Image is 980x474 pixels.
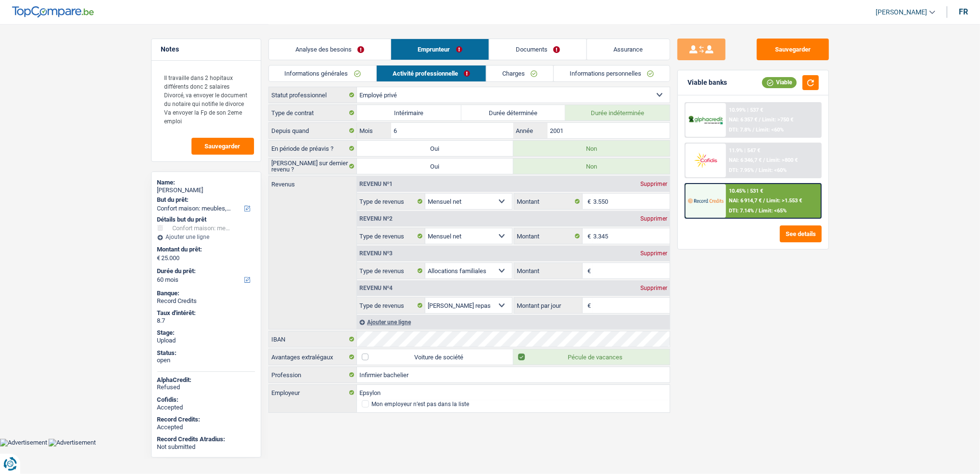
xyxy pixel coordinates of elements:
[763,157,765,163] span: /
[729,127,751,133] span: DTI: 7.8%
[157,216,255,224] div: Détails but du prêt
[157,267,253,275] label: Durée du prêt:
[514,228,583,244] label: Montant
[868,4,935,20] a: [PERSON_NAME]
[461,105,566,120] label: Durée déterminée
[191,138,254,155] button: Sauvegarder
[357,216,395,222] div: Revenu nº2
[729,167,754,173] span: DTI: 7.95%
[729,107,763,113] div: 10.99% | 537 €
[157,329,255,337] div: Stage:
[357,228,425,244] label: Type de revenus
[161,45,251,53] h5: Notes
[269,123,357,138] label: Depuis quand
[157,246,253,253] label: Montant du prêt:
[729,208,754,214] span: DTI: 7.14%
[269,87,357,103] label: Statut professionnel
[565,105,670,120] label: Durée indéterminée
[269,141,357,156] label: En période de préavis ?
[638,250,670,256] div: Supprimer
[157,196,253,204] label: But du prêt:
[157,423,255,431] div: Accepted
[513,123,547,138] label: Année
[759,117,761,123] span: /
[157,309,255,317] div: Taux d'intérêt:
[377,66,486,81] a: Activité professionnelle
[757,39,829,60] button: Sauvegarder
[157,356,255,364] div: open
[547,123,669,138] input: AAAA
[269,176,356,187] label: Revenus
[583,228,593,244] span: €
[357,349,513,365] label: Voiture de société
[157,290,255,297] div: Banque:
[357,263,425,278] label: Type de revenus
[269,367,357,382] label: Profession
[514,194,583,209] label: Montant
[766,157,798,163] span: Limit: >800 €
[638,216,670,222] div: Supprimer
[205,143,241,149] span: Sauvegarder
[513,349,670,365] label: Pécule de vacances
[357,141,513,156] label: Oui
[780,225,822,242] button: See details
[762,117,793,123] span: Limit: >750 €
[583,263,593,278] span: €
[729,197,762,204] span: NAI: 6 914,7 €
[763,197,765,204] span: /
[513,158,670,174] label: Non
[357,285,395,291] div: Revenu nº4
[391,123,513,138] input: MM
[759,208,787,214] span: Limit: <65%
[513,141,670,156] label: Non
[357,315,670,329] div: Ajouter une ligne
[688,115,724,126] img: AlphaCredit
[729,157,762,163] span: NAI: 6 346,7 €
[157,297,255,305] div: Record Credits
[157,317,255,325] div: 8.7
[688,192,724,210] img: Record Credits
[157,349,255,357] div: Status:
[489,39,587,60] a: Documents
[391,39,489,60] a: Emprunteur
[759,167,787,173] span: Limit: <60%
[269,158,357,174] label: [PERSON_NAME] sur dernier revenu ?
[157,404,255,411] div: Accepted
[729,188,763,194] div: 10.45% | 531 €
[157,337,255,344] div: Upload
[157,186,255,194] div: [PERSON_NAME]
[157,179,255,186] div: Name:
[269,331,357,347] label: IBAN
[638,181,670,187] div: Supprimer
[157,383,255,391] div: Refused
[269,349,357,365] label: Avantages extralégaux
[157,396,255,404] div: Cofidis:
[583,298,593,313] span: €
[514,263,583,278] label: Montant
[12,6,94,18] img: TopCompare Logo
[687,79,727,87] div: Viable banks
[587,39,670,60] a: Assurance
[583,194,593,209] span: €
[157,416,255,423] div: Record Credits:
[638,285,670,291] div: Supprimer
[755,167,757,173] span: /
[766,197,802,204] span: Limit: >1.553 €
[357,250,395,256] div: Revenu nº3
[269,385,357,400] label: Employeur
[357,123,391,138] label: Mois
[729,147,760,154] div: 11.9% | 547 €
[752,127,754,133] span: /
[959,7,968,16] div: fr
[357,385,670,400] input: Cherchez votre employeur
[269,66,377,81] a: Informations générales
[514,298,583,313] label: Montant par jour
[357,181,395,187] div: Revenu nº1
[357,298,425,313] label: Type de revenus
[357,158,513,174] label: Oui
[49,439,96,447] img: Advertisement
[357,105,461,120] label: Intérimaire
[371,401,469,407] div: Mon employeur n’est pas dans la liste
[269,105,357,120] label: Type de contrat
[486,66,553,81] a: Charges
